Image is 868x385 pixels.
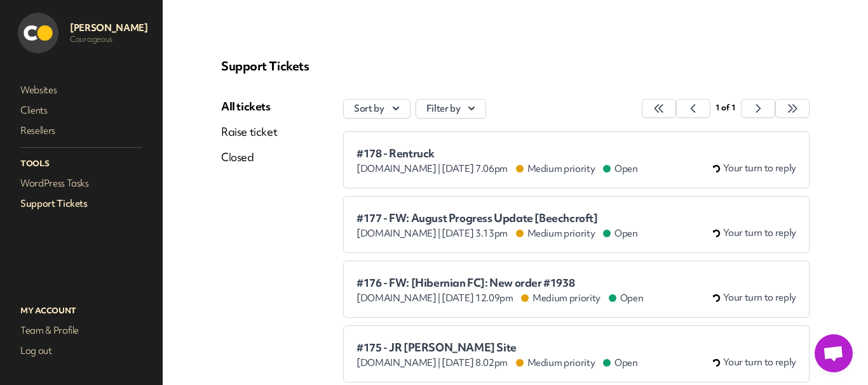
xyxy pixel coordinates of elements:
[18,174,145,192] a: WordPress Tasks
[18,81,145,99] a: Websites
[18,155,145,172] p: Tools
[715,102,735,113] span: 1 of 1
[356,292,643,304] div: [DATE] 12.09pm
[343,131,810,188] a: #178 - Rentruck [DOMAIN_NAME] | [DATE] 7.06pm Medium priority Open Your turn to reply
[343,196,810,253] a: #177 - FW: August Progress Update [Beechcroft] [DOMAIN_NAME] | [DATE] 3.13pm Medium priority Open...
[517,162,595,175] span: Medium priority
[18,303,145,319] p: My Account
[815,334,853,372] a: Open chat
[18,322,145,339] a: Team & Profile
[522,292,600,304] span: Medium priority
[356,356,440,369] span: [DOMAIN_NAME] |
[221,124,277,140] a: Raise ticket
[356,227,440,240] span: [DOMAIN_NAME] |
[356,292,440,304] span: [DOMAIN_NAME] |
[356,147,638,160] span: #178 - Rentruck
[517,356,595,369] span: Medium priority
[356,227,638,240] div: [DATE] 3.13pm
[604,162,638,175] span: Open
[18,101,145,119] a: Clients
[343,99,410,119] button: Sort by
[70,34,147,44] p: Courageous
[221,99,277,114] a: All tickets
[18,195,145,212] a: Support Tickets
[610,292,644,304] span: Open
[356,162,440,175] span: [DOMAIN_NAME] |
[356,277,643,289] span: #176 - FW: [Hibernian FC]: New order #1938
[70,22,147,34] p: [PERSON_NAME]
[356,356,638,369] div: [DATE] 8.02pm
[343,325,810,382] a: #175 - JR [PERSON_NAME] Site [DOMAIN_NAME] | [DATE] 8.02pm Medium priority Open Your turn to reply
[723,291,796,304] span: Your turn to reply
[723,356,796,369] span: Your turn to reply
[604,227,638,240] span: Open
[221,150,277,165] a: Closed
[723,162,796,175] span: Your turn to reply
[343,261,810,318] a: #176 - FW: [Hibernian FC]: New order #1938 [DOMAIN_NAME] | [DATE] 12.09pm Medium priority Open Yo...
[517,227,595,240] span: Medium priority
[723,226,796,240] span: Your turn to reply
[356,212,638,225] span: #177 - FW: August Progress Update [Beechcroft]
[221,58,810,74] p: Support Tickets
[356,341,638,354] span: #175 - JR [PERSON_NAME] Site
[356,162,638,175] div: [DATE] 7.06pm
[416,99,487,119] button: Filter by
[18,342,145,360] a: Log out
[604,356,638,369] span: Open
[18,122,145,140] a: Resellers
